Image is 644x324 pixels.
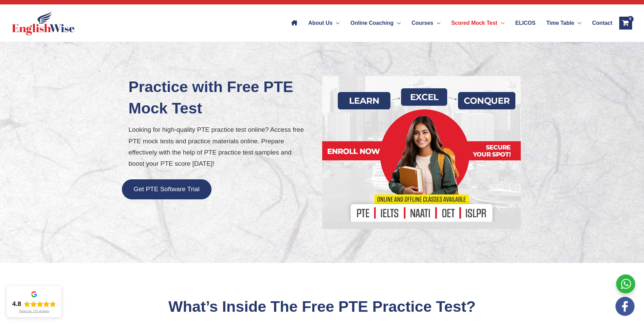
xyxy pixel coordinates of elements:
[129,76,317,119] h1: Practice with Free PTE Mock Test
[303,11,345,35] a: About UsMenu Toggle
[615,297,634,316] img: white-facebook.png
[546,11,574,35] span: Time Table
[12,300,56,308] div: Rating: 4.8 out of 5
[433,11,440,35] span: Menu Toggle
[619,17,632,30] a: View Shopping Cart, empty
[515,11,536,35] span: ELICOS
[587,11,612,35] a: Contact
[574,11,581,35] span: Menu Toggle
[446,11,510,35] a: Scored Mock TestMenu Toggle
[12,11,75,35] img: cropped-ew-logo
[592,11,612,35] span: Contact
[406,11,446,35] a: CoursesMenu Toggle
[497,11,504,35] span: Menu Toggle
[129,124,317,169] p: Looking for high-quality PTE practice test online? Access free PTE mock tests and practice materi...
[393,11,401,35] span: Menu Toggle
[345,11,406,35] a: Online CoachingMenu Toggle
[451,11,497,35] span: Scored Mock Test
[122,179,211,199] button: Get PTE Software Trial
[12,300,21,308] div: 4.8
[411,11,433,35] span: Courses
[332,11,339,35] span: Menu Toggle
[122,185,211,193] a: Get PTE Software Trial
[129,297,516,317] h2: What’s Inside The Free PTE Practice Test?
[308,11,332,35] span: About Us
[350,11,393,35] span: Online Coaching
[19,309,49,313] div: Read our 723 reviews
[510,11,541,35] a: ELICOS
[286,11,612,35] nav: Site Navigation: Main Menu
[541,11,587,35] a: Time TableMenu Toggle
